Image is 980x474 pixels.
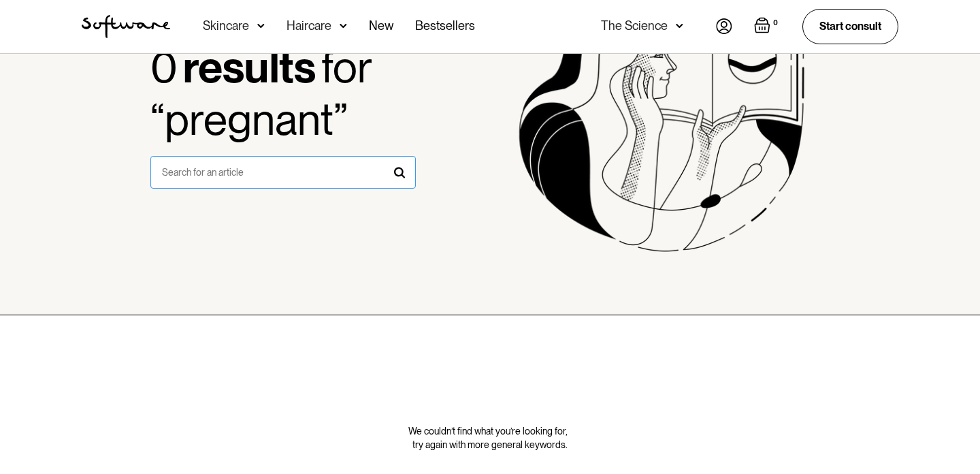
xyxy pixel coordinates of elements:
img: arrow down [257,19,265,33]
img: arrow down [676,19,683,33]
img: arrow down [340,19,347,33]
img: Software Logo [82,15,170,38]
input: Search for an article [150,156,415,189]
div: The Science [601,19,668,33]
h4: “pregnant” [150,93,348,146]
div: 0 [770,17,781,29]
a: home [82,15,170,38]
a: Open empty cart [754,17,781,36]
div: Haircare [287,19,331,33]
div: We couldn’t find what you’re looking for, try again with more general keywords. [405,424,575,452]
div: Skincare [203,19,249,33]
form: search form [150,156,415,189]
h1: 0 [150,41,178,93]
h3: for [321,41,372,93]
a: Start consult [802,9,898,44]
h2: results [183,41,316,93]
